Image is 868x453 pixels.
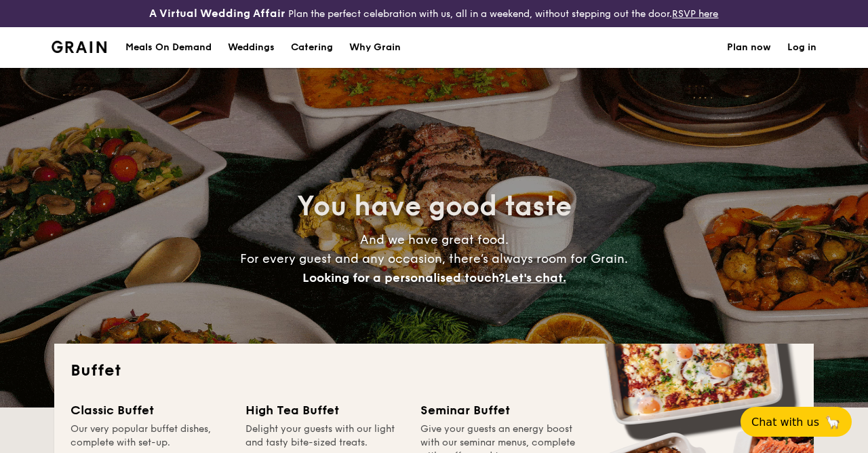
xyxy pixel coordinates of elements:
a: Catering [283,27,341,68]
div: High Tea Buffet [245,401,404,420]
a: Logotype [52,41,106,53]
img: Grain [52,41,106,53]
span: And we have great food. For every guest and any occasion, there’s always room for Grain. [240,232,628,285]
span: You have good taste [297,190,572,223]
div: Why Grain [349,27,401,68]
div: Weddings [228,27,275,68]
div: Classic Buffet [71,401,229,420]
span: Let's chat. [505,270,566,285]
div: Meals On Demand [125,27,212,68]
h4: A Virtual Wedding Affair [149,5,285,22]
span: 🦙 [825,414,841,430]
span: Looking for a personalised touch? [302,270,505,285]
h1: Catering [291,27,333,68]
div: Seminar Buffet [420,401,579,420]
a: RSVP here [672,8,718,20]
a: Plan now [727,27,771,68]
a: Log in [787,27,816,68]
h2: Buffet [71,360,797,382]
a: Meals On Demand [117,27,220,68]
span: Chat with us [751,416,819,429]
a: Why Grain [341,27,409,68]
div: Plan the perfect celebration with us, all in a weekend, without stepping out the door. [144,5,723,22]
a: Weddings [220,27,283,68]
button: Chat with us🦙 [741,407,852,437]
